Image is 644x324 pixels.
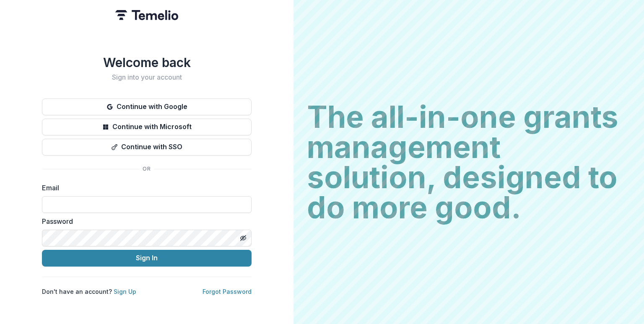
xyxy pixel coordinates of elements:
a: Forgot Password [203,288,252,295]
p: Don't have an account? [42,287,136,296]
button: Continue with Google [42,98,252,115]
img: Temelio [115,10,178,20]
label: Email [42,183,247,193]
label: Password [42,216,247,226]
button: Continue with SSO [42,139,252,156]
button: Continue with Microsoft [42,119,252,135]
button: Toggle password visibility [236,231,250,245]
button: Sign In [42,250,252,267]
h1: Welcome back [42,55,252,70]
a: Sign Up [114,288,136,295]
h2: Sign into your account [42,73,252,81]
